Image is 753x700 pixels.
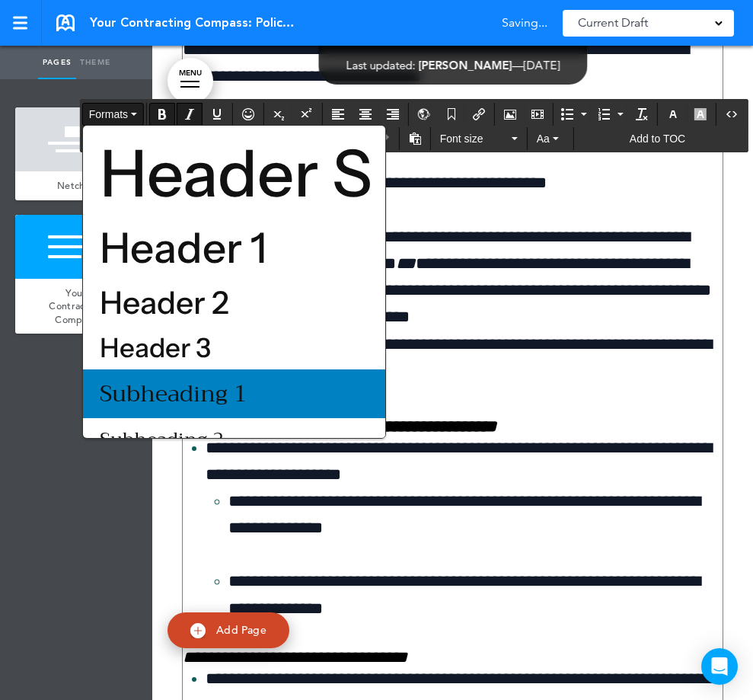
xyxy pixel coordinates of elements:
[98,283,231,321] span: Header 2
[98,424,225,456] span: Subheading 2
[556,103,591,126] div: Bullet list
[466,103,492,126] div: Insert/edit airmason link
[90,14,295,31] span: Your Contracting Compass: Policies, Procedures, & Best Practices
[57,179,95,192] span: Netchex
[402,127,428,150] div: Paste as text
[592,103,627,126] div: Numbered list
[149,103,175,126] div: Bold
[525,103,550,126] div: Insert/edit media
[411,103,437,126] div: Insert/Edit global anchor link
[502,17,547,29] span: Saving...
[49,286,103,326] span: Your Contracting Compass
[353,103,378,126] div: Align center
[98,222,268,273] span: Header 1
[266,103,292,126] div: Subscript
[168,612,289,648] a: Add Page
[719,103,745,126] div: Source code
[294,103,320,126] div: Superscript
[380,103,406,126] div: Align right
[325,103,351,126] div: Align left
[701,648,738,685] div: Open Intercom Messenger
[15,171,137,200] a: Netchex
[439,103,464,126] div: Anchor
[177,103,203,126] div: Italic
[190,623,206,638] img: add.svg
[630,133,685,145] span: Add to TOC
[38,46,76,79] a: Pages
[204,103,230,126] div: Underline
[497,103,523,126] div: Airmason image
[346,59,560,71] div: —
[98,374,249,414] span: Subheading 1
[216,623,266,637] span: Add Page
[168,58,213,104] a: MENU
[346,58,415,72] span: Last updated:
[523,58,560,72] span: [DATE]
[76,46,114,79] a: Theme
[15,279,137,334] a: Your Contracting Compass
[98,331,212,364] span: Header 3
[98,134,374,213] span: Header S
[629,103,655,126] div: Clear formatting
[440,131,509,146] span: Font size
[537,133,550,145] span: Aa
[418,58,512,72] span: [PERSON_NAME]
[578,12,648,34] span: Current Draft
